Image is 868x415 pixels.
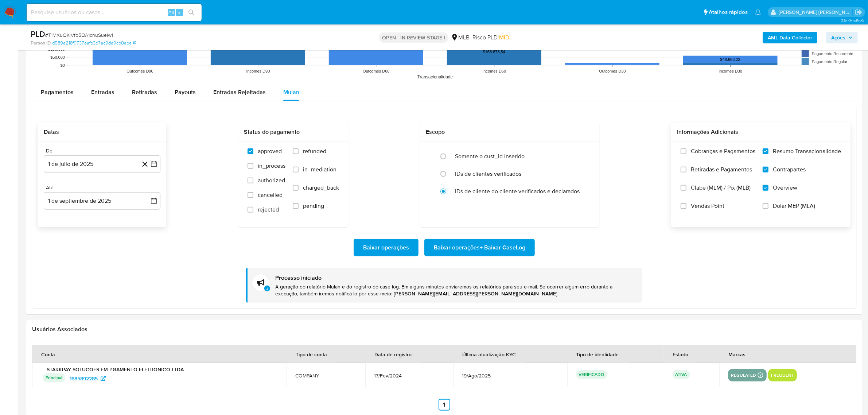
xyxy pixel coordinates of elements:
[841,17,864,23] span: 3.157.1-hotfix-5
[45,31,113,39] span: # T1MXuQKiVfp5OA1cnuSueIw1
[451,34,470,42] div: MLB
[831,32,845,43] span: Ações
[855,8,863,16] a: Sair
[184,7,199,18] button: search-icon
[755,9,761,15] a: Notificações
[178,9,180,16] span: s
[472,34,509,42] span: Risco PLD:
[826,32,858,43] button: Ações
[709,8,748,16] span: Atalhos rápidos
[779,9,853,16] p: emerson.gomes@mercadopago.com.br
[52,40,136,46] a: d589a218f0737aafb3b7ac9de9cb0abe
[763,32,817,43] button: AML Data Collector
[168,9,174,16] span: Alt
[499,33,509,42] span: MID
[768,32,812,43] b: AML Data Collector
[31,40,51,46] b: Person ID
[27,8,202,17] input: Pesquise usuários ou casos...
[31,28,45,40] b: PLD
[32,326,856,333] h2: Usuários Associados
[379,32,448,43] p: OPEN - IN REVIEW STAGE I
